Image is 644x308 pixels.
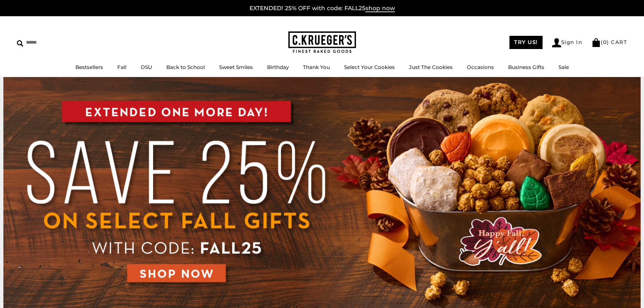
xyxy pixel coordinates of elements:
span: shop now [365,5,395,12]
a: EXTENDED! 25% OFF with code: FALL25shop now [249,5,395,12]
a: Sweet Smiles [219,64,253,70]
img: Bag [592,38,601,47]
a: Back to School [166,64,205,70]
a: Select Your Cookies [344,64,395,70]
a: (0) CART [592,39,627,45]
a: Fall [117,64,126,70]
a: Just The Cookies [409,64,453,70]
a: Sale [558,64,569,70]
a: OSU [141,64,152,70]
img: Account [552,38,561,47]
span: 0 [603,39,607,45]
img: C.KRUEGER'S [288,31,356,53]
a: Bestsellers [75,64,103,70]
a: Occasions [467,64,494,70]
a: Business Gifts [508,64,544,70]
img: Search [17,40,23,47]
a: Thank You [303,64,330,70]
input: Search [17,37,97,48]
a: Sign In [552,38,582,47]
a: TRY US! [509,36,543,49]
a: Birthday [267,64,289,70]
